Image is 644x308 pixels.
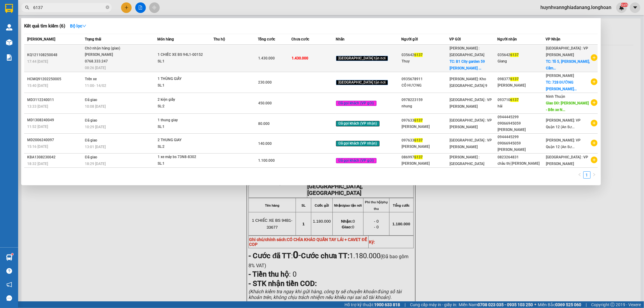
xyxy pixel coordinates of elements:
span: 08:26 [DATE] [85,66,106,70]
span: Món hàng [157,37,174,41]
span: Nhãn [336,37,344,41]
div: SL: 2 [158,144,203,150]
div: 2 kiện giấy [158,97,203,103]
span: [GEOGRAPHIC_DATA] : VP [PERSON_NAME] [450,118,492,129]
span: 6137 [414,53,423,57]
span: Đã giao [85,138,97,142]
span: 13:33 [DATE] [27,104,48,109]
span: plus-circle [591,140,598,146]
span: search [25,5,29,10]
img: logo-vxr [5,4,13,13]
span: 18:32 [DATE] [27,162,48,166]
div: [PERSON_NAME] 0768.333.247 [85,52,130,65]
div: KQ121108250048 [27,52,83,58]
div: 09066945059 [PERSON_NAME] [498,140,545,153]
span: 10:29 [DATE] [85,125,106,129]
div: KBA1308230042 [27,154,83,160]
span: [PERSON_NAME]: Kho [GEOGRAPHIC_DATA] 9 [450,77,487,88]
span: 13:01 [DATE] [85,145,106,149]
div: SL: 1 [158,160,203,167]
strong: BIÊN NHẬN VẬN CHUYỂN BẢO AN EXPRESS [19,9,133,15]
div: Thuy [402,58,449,65]
div: 097633 [402,137,449,144]
span: 15:40 [DATE] [27,84,48,88]
span: down [82,24,86,28]
div: HCMQ91202250005 [27,76,83,82]
span: [GEOGRAPHIC_DATA] : VP [PERSON_NAME] [450,138,492,149]
span: TC: Tổ 5, [PERSON_NAME], Cẩm... [546,59,590,70]
button: right [591,171,598,179]
span: 80.000 [258,122,270,126]
div: [PERSON_NAME] [402,144,449,150]
div: 1 THÙNG GIẤY [158,76,203,82]
span: VP Nhận [546,37,560,41]
img: warehouse-icon [6,24,12,30]
span: plus-circle [591,120,598,126]
span: 1.430.000 [258,56,275,60]
span: [GEOGRAPHIC_DATA] tận nơi [336,56,388,61]
div: SL: 1 [158,124,203,130]
div: [PERSON_NAME] [498,82,545,89]
span: plus-circle [591,54,598,61]
span: [GEOGRAPHIC_DATA] : VP [PERSON_NAME] [546,46,588,57]
span: notification [6,282,12,287]
span: 1.430.000 [292,56,308,60]
span: 450.000 [258,101,272,105]
span: [PERSON_NAME]: VP Quận 12 (An Sư... [546,138,581,149]
span: TC: B1 City garden 59 [PERSON_NAME] ... [450,59,485,70]
span: Trên xe [85,77,97,81]
span: [PHONE_NUMBER] (7h - 21h) [39,24,142,46]
img: warehouse-icon [6,254,12,261]
span: 15:16 [DATE] [27,144,48,149]
span: right [592,173,596,176]
div: 09066945059 [PERSON_NAME] [498,120,545,133]
span: 18:29 [DATE] [85,162,106,166]
li: 1 [583,171,591,179]
span: [GEOGRAPHIC_DATA] : VP [PERSON_NAME] [450,98,492,109]
div: MD3112240011 [27,97,83,103]
div: nhung [402,103,449,110]
span: close-circle [106,5,109,11]
div: 1 CHIẾC XE BS 94L1-00152 [158,52,203,58]
span: [PERSON_NAME] : [GEOGRAPHIC_DATA] [450,46,484,57]
span: 6137 [510,77,519,81]
span: Đã giao [85,98,97,102]
div: châu thị [PERSON_NAME] [498,160,545,167]
h3: Kết quả tìm kiếm ( 6 ) [24,23,65,29]
div: 098377 [498,76,545,82]
div: 0978223159 [402,97,449,103]
span: message [6,295,12,301]
div: 0823264831 [498,154,545,160]
li: Previous Page [576,171,583,179]
div: Giang [498,58,545,65]
div: 035642 [498,52,545,58]
span: 1.100.000 [258,158,275,163]
span: Đã gọi khách (VP nhận) [336,141,380,146]
strong: (Công Ty TNHH Chuyển Phát Nhanh Bảo An - MST: 0109597835) [18,17,134,21]
span: TC: 728 ĐƯỜNG [PERSON_NAME]... [546,80,577,91]
span: Tổng cước [258,37,275,41]
span: [PERSON_NAME] : [GEOGRAPHIC_DATA] [450,155,484,166]
span: 11:00 - 14/02 [85,84,106,88]
span: Giao DĐ: [PERSON_NAME] - Bến xe N... [546,101,589,112]
sup: 1 [11,253,13,255]
span: plus-circle [591,157,598,163]
div: [PERSON_NAME] [402,124,449,130]
button: Bộ lọcdown [65,21,91,31]
span: 6137 [414,155,423,159]
div: SL: 1 [158,58,203,65]
div: 0944445299 [498,114,545,120]
span: VP Gửi [449,37,461,41]
span: 230.000 [258,80,272,84]
span: Đã giao [85,155,97,159]
div: 0935678911 [402,76,449,82]
span: Người nhận [497,37,517,41]
span: 6137 [414,118,423,122]
img: warehouse-icon [6,39,12,46]
span: Đã gọi khách (VP gửi) [336,101,376,106]
a: 1 [584,172,590,178]
span: CSKH: [11,24,142,46]
span: [PERSON_NAME]: VP Quận 12 (An Sư... [546,118,581,129]
div: 035642 [402,52,449,58]
div: MD2006240097 [27,137,83,143]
